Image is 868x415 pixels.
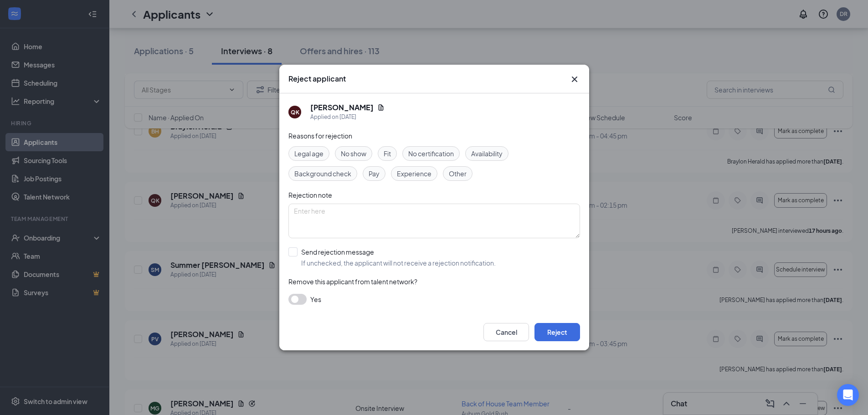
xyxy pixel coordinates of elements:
button: Cancel [483,323,529,341]
span: Remove this applicant from talent network? [288,277,417,286]
span: Availability [471,149,503,159]
div: Applied on [DATE] [310,113,385,122]
div: Open Intercom Messenger [837,384,859,406]
svg: Document [377,104,385,111]
button: Close [569,74,580,85]
h3: Reject applicant [288,74,346,84]
div: QK [290,108,299,116]
svg: Cross [569,74,580,85]
span: No certification [408,149,454,159]
span: Pay [369,169,380,179]
span: Fit [384,149,391,159]
span: Rejection note [288,191,332,199]
span: Experience [397,169,431,179]
span: Legal age [294,149,324,159]
span: Yes [310,294,321,305]
h5: [PERSON_NAME] [310,102,374,113]
span: No show [341,149,366,159]
button: Reject [534,323,580,341]
span: Other [449,169,467,179]
span: Reasons for rejection [288,132,352,140]
span: Background check [294,169,351,179]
